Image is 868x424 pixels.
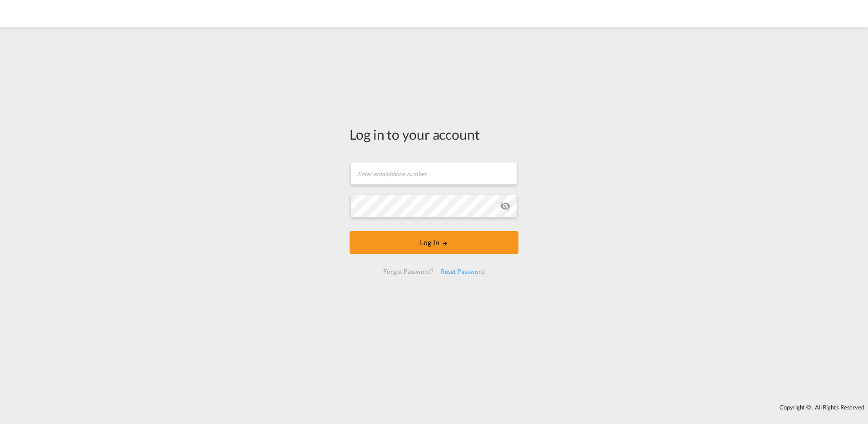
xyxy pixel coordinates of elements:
input: Enter email/phone number [350,162,517,185]
md-icon: icon-eye-off [500,201,511,212]
div: Forgot Password? [380,263,437,280]
div: Log in to your account [350,125,518,144]
div: Reset Password [437,263,488,280]
button: LOGIN [350,231,518,254]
